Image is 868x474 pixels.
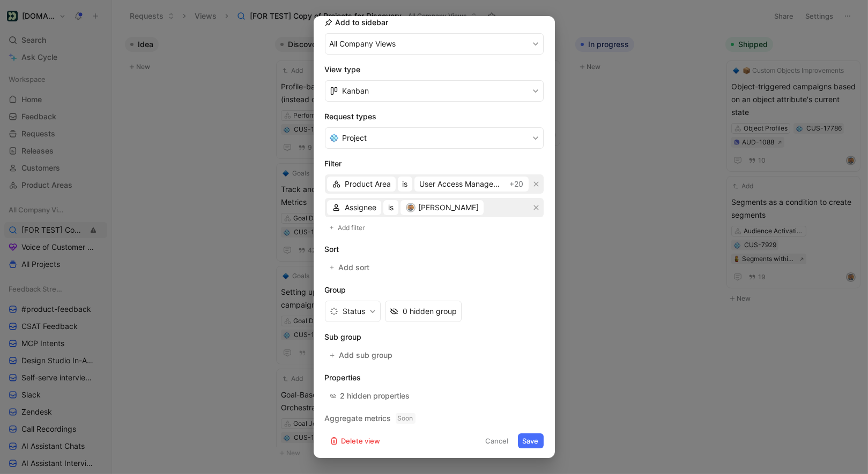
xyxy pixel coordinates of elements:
[325,412,544,425] h2: Aggregate metrics
[325,371,544,384] h2: Properties
[510,178,524,190] div: +20
[325,33,544,55] button: All Company Views
[396,413,416,424] span: Soon
[403,178,407,190] span: is
[325,16,389,29] h2: Add to sidebar
[325,221,371,234] button: Add filter
[325,110,544,123] h2: Request types
[403,305,457,318] div: 0 hidden group
[388,201,394,214] span: is
[338,261,370,274] span: Add sort
[338,223,366,233] span: Add filter
[383,200,398,215] button: is
[339,349,394,362] span: Add sub group
[325,243,544,256] h2: Sort
[327,200,381,215] button: Assignee
[340,389,410,402] div: 2 hidden properties
[330,134,338,142] img: 💠
[343,132,367,144] span: Project
[345,201,376,214] span: Assignee
[325,301,381,322] button: Status
[325,331,544,343] h2: Sub group
[405,201,479,214] div: [PERSON_NAME]
[325,157,544,170] h2: Filter
[345,178,391,190] span: Product Area
[325,433,385,448] button: Delete view
[398,177,412,192] button: is
[414,177,529,192] button: User Access Management+20
[325,348,398,363] button: Add sub group
[327,177,396,192] button: Product Area
[325,63,544,76] h2: View type
[518,433,544,448] button: Save
[400,200,484,215] button: avatar[PERSON_NAME]
[419,178,505,190] span: User Access Management
[481,433,514,448] button: Cancel
[325,284,544,296] h2: Group
[407,204,414,211] img: avatar
[325,260,376,275] button: Add sort
[325,127,544,149] button: 💠Project
[325,388,415,403] button: 2 hidden properties
[385,301,462,322] button: 0 hidden group
[325,80,544,102] button: Kanban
